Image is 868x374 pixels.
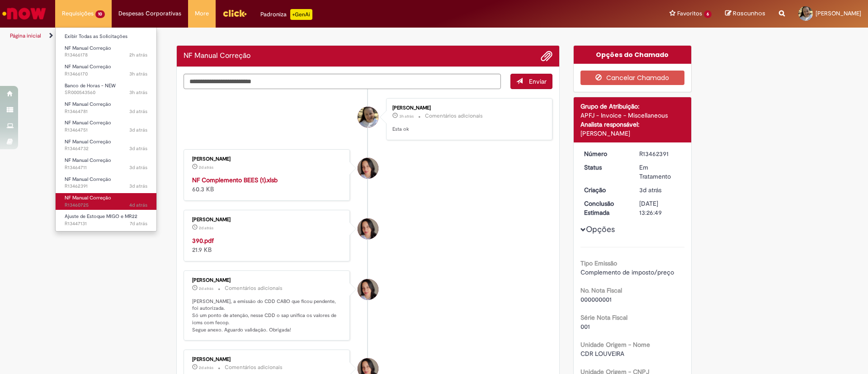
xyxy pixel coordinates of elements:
small: Comentários adicionais [225,364,283,371]
time: 30/08/2025 16:00:53 [199,165,213,170]
ul: Requisições [55,27,157,232]
dt: Criação [577,185,633,194]
dt: Número [577,149,633,158]
span: [PERSON_NAME] [816,9,861,17]
a: Aberto R13464781 : NF Manual Correção [56,99,156,116]
small: Comentários adicionais [225,284,283,292]
span: Complemento de imposto/preço [580,268,674,276]
span: NF Manual Correção [65,101,111,108]
time: 01/09/2025 07:40:28 [399,114,414,119]
time: 30/08/2025 10:01:54 [129,145,147,152]
a: Exibir Todas as Solicitações [56,32,156,42]
button: Adicionar anexos [541,50,552,62]
span: 2d atrás [199,286,213,291]
dt: Conclusão Estimada [577,199,633,217]
p: [PERSON_NAME], a emissão do CDD CABO que ficou pendente, foi autorizada. Só um ponto de atenção, ... [192,298,343,334]
div: Opções do Chamado [574,46,692,64]
time: 29/08/2025 08:22:44 [129,202,147,208]
time: 30/08/2025 09:52:21 [129,164,147,171]
div: R13462391 [639,149,681,158]
a: Aberto R13466178 : NF Manual Correção [56,43,156,60]
span: NF Manual Correção [65,157,111,164]
b: Unidade Origem - Nome [580,341,650,349]
span: Banco de Horas - NEW [65,82,116,89]
span: 3d atrás [129,108,147,115]
time: 01/09/2025 07:57:23 [129,71,147,77]
span: NF Manual Correção [65,119,111,126]
div: [PERSON_NAME] [580,129,685,138]
span: More [195,9,209,18]
a: 390.pdf [192,237,214,245]
span: R13466178 [65,52,147,59]
span: CDR LOUVEIRA [580,350,624,358]
span: R13464711 [65,164,147,171]
span: R13464751 [65,127,147,134]
span: R13460725 [65,202,147,209]
ul: Trilhas de página [7,28,572,44]
span: 000000001 [580,295,612,303]
span: 2d atrás [199,225,213,231]
span: 3h atrás [129,71,147,77]
span: R13447131 [65,220,147,227]
span: 3h atrás [399,114,414,119]
time: 01/09/2025 07:29:28 [129,89,147,96]
div: Analista responsável: [580,120,685,129]
time: 01/09/2025 08:03:37 [129,52,147,58]
time: 29/08/2025 13:26:46 [639,186,661,194]
div: APFJ - Invoice - Miscellaneous [580,111,685,120]
span: 6 [704,10,712,18]
b: Tipo Emissão [580,259,617,267]
div: Padroniza [260,9,312,20]
div: [PERSON_NAME] [192,357,343,362]
span: 4d atrás [129,202,147,208]
a: Página inicial [10,32,41,39]
span: 7d atrás [130,220,147,227]
a: Aberto R13464751 : NF Manual Correção [56,118,156,135]
span: 3d atrás [129,164,147,171]
div: Grupo de Atribuição: [580,102,685,111]
a: Aberto R13464732 : NF Manual Correção [56,137,156,154]
span: R13462391 [65,183,147,190]
span: NF Manual Correção [65,63,111,70]
span: 3d atrás [129,145,147,152]
time: 30/08/2025 15:57:02 [199,225,213,231]
span: Despesas Corporativas [118,9,181,18]
span: R13464732 [65,145,147,152]
span: 3h atrás [129,89,147,96]
a: Aberto R13460725 : NF Manual Correção [56,193,156,210]
a: NF Complemento BEES (1).xlsb [192,176,278,184]
button: Enviar [510,74,552,89]
a: Aberto R13466170 : NF Manual Correção [56,62,156,79]
b: No. Nota Fiscal [580,286,622,294]
div: [DATE] 13:26:49 [639,199,681,217]
div: [PERSON_NAME] [192,156,343,162]
span: 3d atrás [129,127,147,133]
b: Série Nota Fiscal [580,313,627,322]
div: Andreza Da Silva Barros [358,158,378,179]
a: Aberto R13462391 : NF Manual Correção [56,175,156,191]
a: Aberto R13464711 : NF Manual Correção [56,156,156,172]
span: 001 [580,322,590,331]
time: 30/08/2025 14:50:44 [199,365,213,370]
span: Rascunhos [733,9,765,18]
h2: NF Manual Correção Histórico de tíquete [184,52,250,60]
img: ServiceNow [1,5,47,23]
span: R13466170 [65,71,147,78]
span: Requisições [62,9,94,18]
div: [PERSON_NAME] [192,278,343,283]
span: 3d atrás [639,186,661,194]
span: 2d atrás [199,165,213,170]
p: +GenAi [290,9,312,20]
img: click_logo_yellow_360x200.png [222,6,247,20]
span: 2h atrás [129,52,147,58]
a: Rascunhos [725,9,765,18]
span: SR000543560 [65,89,147,96]
div: Em Tratamento [639,163,681,181]
div: 29/08/2025 13:26:46 [639,185,681,194]
time: 29/08/2025 13:26:47 [129,183,147,189]
span: 10 [95,10,105,18]
p: Esta ok [392,126,543,133]
div: Andreza Da Silva Barros [358,218,378,239]
span: Favoritos [677,9,702,18]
